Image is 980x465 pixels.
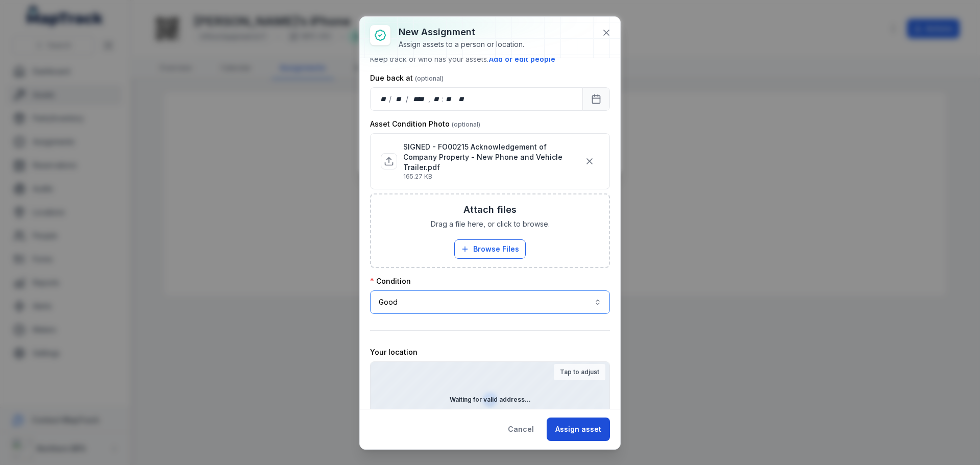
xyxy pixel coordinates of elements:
[431,94,442,104] div: hour,
[393,94,406,104] div: month,
[456,94,468,104] div: am/pm,
[454,239,526,259] button: Browse Files
[370,73,444,83] label: Due back at
[399,39,524,50] div: Assign assets to a person or location.
[370,276,411,286] label: Condition
[560,368,599,376] strong: Tap to adjust
[431,219,550,229] span: Drag a file here, or click to browse.
[488,54,556,65] button: Add or edit people
[409,94,428,104] div: year,
[399,25,524,39] h3: New assignment
[403,173,580,181] p: 165.27 KB
[370,54,610,65] p: Keep track of who has your assets.
[379,94,389,104] div: day,
[403,142,580,173] p: SIGNED - FO00215 Acknowledgement of Company Property - New Phone and Vehicle Trailer.pdf
[428,94,431,104] div: ,
[582,87,610,111] button: Calendar
[547,418,610,441] button: Assign asset
[442,94,444,104] div: :
[463,203,517,217] h3: Attach files
[370,290,610,314] button: Good
[371,362,602,437] canvas: Map
[370,119,480,129] label: Asset Condition Photo
[406,94,409,104] div: /
[499,418,543,441] button: Cancel
[370,347,418,357] label: Your location
[389,94,393,104] div: /
[444,94,454,104] div: minute,
[450,396,531,404] strong: Waiting for valid address...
